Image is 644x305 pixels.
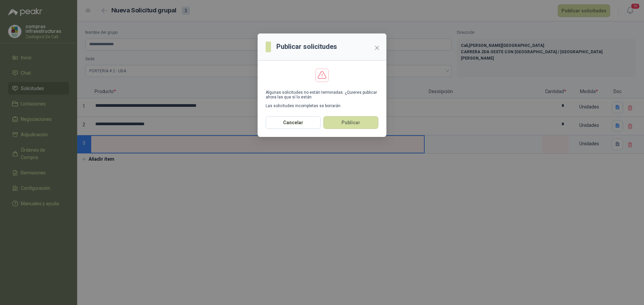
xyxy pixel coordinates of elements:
button: Close [372,43,382,53]
button: Publicar [323,116,378,129]
button: Cancelar [266,116,321,129]
p: Algunas solicitudes no están terminadas. ¿Quieres publicar ahora las que sí lo están [266,90,378,99]
h3: Publicar solicitudes [276,42,337,52]
span: close [374,45,380,51]
p: Las solicitudes incompletas se borrarán. [266,103,378,108]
